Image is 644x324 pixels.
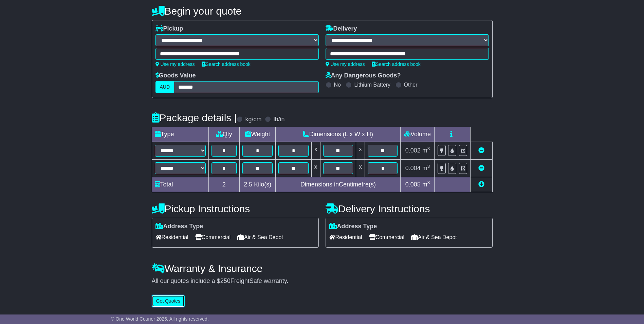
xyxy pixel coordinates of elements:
[401,127,435,142] td: Volume
[244,181,252,188] span: 2.5
[478,181,484,188] a: Add new item
[427,180,430,185] sup: 3
[152,127,208,142] td: Type
[369,232,404,242] span: Commercial
[478,147,484,154] a: Remove this item
[155,72,196,79] label: Goods Value
[152,5,493,17] h4: Begin your quote
[329,232,362,242] span: Residential
[427,164,430,169] sup: 3
[195,232,231,242] span: Commercial
[326,25,357,33] label: Delivery
[427,146,430,151] sup: 3
[237,232,283,242] span: Air & Sea Depot
[478,165,484,172] a: Remove this item
[208,177,240,192] td: 2
[372,61,421,67] a: Search address book
[155,232,188,242] span: Residential
[152,203,319,214] h4: Pickup Instructions
[240,177,276,192] td: Kilo(s)
[152,295,185,307] button: Get Quotes
[152,263,493,274] h4: Warranty & Insurance
[405,147,421,154] span: 0.002
[208,127,240,142] td: Qty
[422,147,430,154] span: m
[155,223,203,230] label: Address Type
[311,142,320,160] td: x
[240,127,276,142] td: Weight
[155,25,183,33] label: Pickup
[152,177,208,192] td: Total
[326,72,401,79] label: Any Dangerous Goods?
[405,165,421,172] span: 0.004
[111,316,209,322] span: © One World Courier 2025. All rights reserved.
[152,277,493,285] div: All our quotes include a $ FreightSafe warranty.
[326,203,493,214] h4: Delivery Instructions
[202,61,251,67] a: Search address book
[334,82,341,88] label: No
[276,127,401,142] td: Dimensions (L x W x H)
[354,82,390,88] label: Lithium Battery
[220,277,231,284] span: 250
[311,160,320,177] td: x
[356,142,365,160] td: x
[411,232,457,242] span: Air & Sea Depot
[245,116,261,123] label: kg/cm
[276,177,401,192] td: Dimensions in Centimetre(s)
[155,81,174,93] label: AUD
[273,116,284,123] label: lb/in
[422,181,430,188] span: m
[326,61,365,67] a: Use my address
[329,223,377,230] label: Address Type
[152,112,237,123] h4: Package details |
[404,82,418,88] label: Other
[155,61,195,67] a: Use my address
[356,160,365,177] td: x
[422,165,430,172] span: m
[405,181,421,188] span: 0.005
